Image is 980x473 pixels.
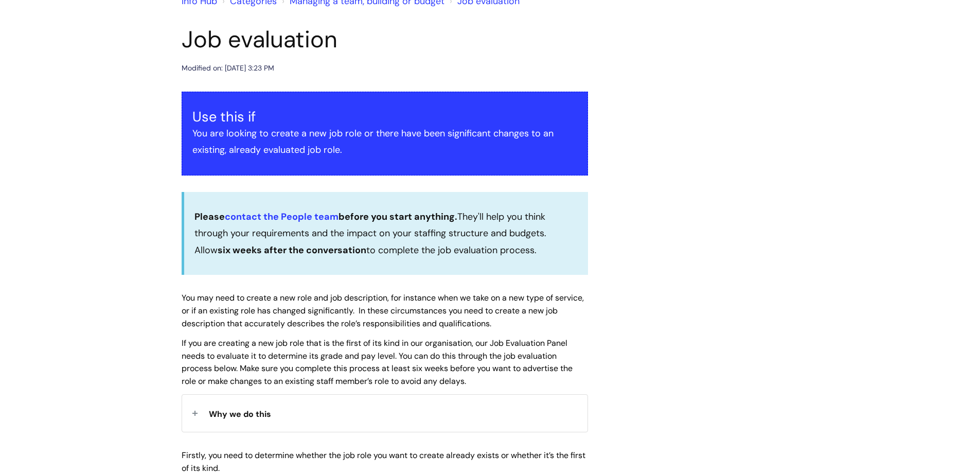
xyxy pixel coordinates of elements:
[182,26,588,54] h1: Job evaluation
[209,409,271,419] span: Why we do this
[194,208,578,242] p: They'll help you think through your requirements and the impact on your staffing structure and bu...
[225,211,338,223] a: contact the People team
[192,109,577,125] h3: Use this if
[182,62,274,75] div: Modified on: [DATE] 3:23 PM
[218,244,366,256] strong: six weeks after the conversation
[182,292,584,329] span: You may need to create a new role and job description, for instance when we take on a new type of...
[194,242,578,258] p: Allow to complete the job evaluation process.
[194,211,457,223] strong: Please before you start anything.
[182,338,573,387] span: If you are creating a new job role that is the first of its kind in our organisation, our Job Eva...
[192,125,577,159] p: You are looking to create a new job role or there have been significant changes to an existing, a...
